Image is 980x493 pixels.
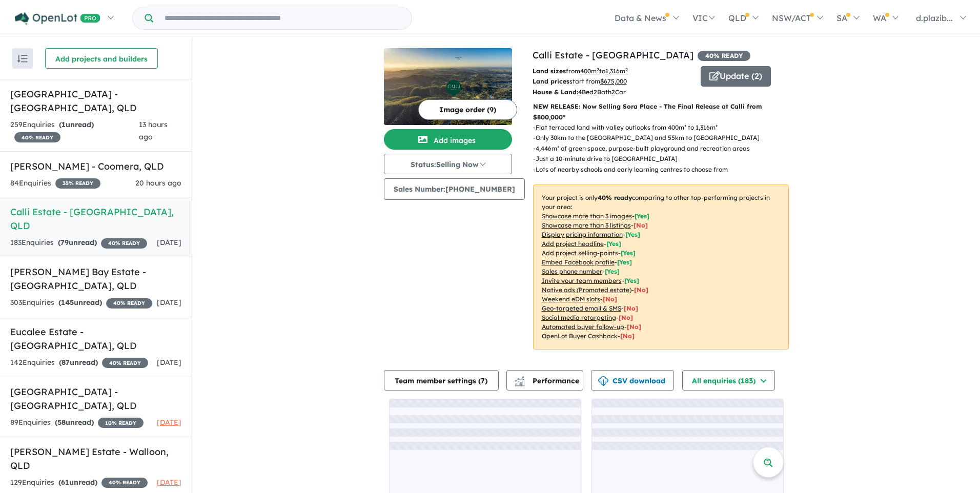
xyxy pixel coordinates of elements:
[542,231,623,238] u: Display pricing information
[600,77,627,85] u: $ 675,000
[10,265,181,293] h5: [PERSON_NAME] Bay Estate - [GEOGRAPHIC_DATA] , QLD
[619,314,633,321] span: [No]
[157,238,181,247] span: [DATE]
[542,268,602,275] u: Sales phone number
[55,418,94,427] strong: ( unread)
[98,418,144,428] span: 10 % READY
[157,298,181,307] span: [DATE]
[61,478,69,487] span: 61
[533,87,693,97] p: Bed Bath Car
[624,277,639,284] span: [ Yes ]
[515,376,524,382] img: line-chart.svg
[542,277,622,284] u: Invite your team members
[682,370,775,391] button: All enquiries (183)
[533,101,789,122] p: NEW RELEASE: Now Selling Sora Place - The Final Release at Calli from $800,000*
[698,51,750,61] span: 40 % READY
[10,385,181,413] h5: [GEOGRAPHIC_DATA] - [GEOGRAPHIC_DATA] , QLD
[384,178,525,200] button: Sales Number:[PHONE_NUMBER]
[58,478,97,487] strong: ( unread)
[624,304,638,312] span: [No]
[599,67,628,75] span: to
[10,445,181,473] h5: [PERSON_NAME] Estate - Walloon , QLD
[611,88,615,96] u: 2
[102,358,148,368] span: 40 % READY
[578,88,582,96] u: 4
[627,323,641,331] span: [No]
[55,178,100,189] span: 35 % READY
[101,478,148,488] span: 40 % READY
[533,49,693,61] a: Calli Estate - [GEOGRAPHIC_DATA]
[542,332,618,340] u: OpenLot Buyer Cashback
[60,238,69,247] span: 79
[58,298,102,307] strong: ( unread)
[580,67,599,75] u: 400 m
[139,120,168,141] span: 13 hours ago
[701,66,771,87] button: Update (2)
[533,154,768,164] p: - Just a 10-minute drive to [GEOGRAPHIC_DATA]
[533,76,693,87] p: start from
[591,370,674,391] button: CSV download
[17,55,28,63] img: sort.svg
[625,67,628,72] sup: 2
[59,120,94,129] strong: ( unread)
[533,66,693,76] p: from
[533,133,768,143] p: - Only 30km to the [GEOGRAPHIC_DATA] and 55km to [GEOGRAPHIC_DATA]
[634,221,648,229] span: [ No ]
[621,249,636,257] span: [ Yes ]
[384,129,512,150] button: Add images
[10,297,152,309] div: 303 Enquir ies
[157,478,181,487] span: [DATE]
[57,418,66,427] span: 58
[597,67,599,72] sup: 2
[515,379,525,386] img: bar-chart.svg
[542,304,621,312] u: Geo-targeted email & SMS
[481,376,485,385] span: 7
[59,358,98,367] strong: ( unread)
[506,370,583,391] button: Performance
[617,258,632,266] span: [ Yes ]
[384,370,499,391] button: Team member settings (7)
[620,332,635,340] span: [No]
[625,231,640,238] span: [ Yes ]
[533,184,789,350] p: Your project is only comparing to other top-performing projects in your area: - - - - - - - - - -...
[61,298,74,307] span: 145
[542,323,624,331] u: Automated buyer follow-up
[418,99,517,120] button: Image order (9)
[14,132,60,142] span: 40 % READY
[384,154,512,174] button: Status:Selling Now
[598,376,608,386] img: download icon
[10,87,181,115] h5: [GEOGRAPHIC_DATA] - [GEOGRAPHIC_DATA] , QLD
[594,88,597,96] u: 2
[533,67,566,75] b: Land sizes
[155,7,410,29] input: Try estate name, suburb, builder or developer
[603,295,617,303] span: [No]
[62,120,66,129] span: 1
[605,268,620,275] span: [ Yes ]
[10,417,144,429] div: 89 Enquir ies
[533,77,569,85] b: Land prices
[15,12,100,25] img: Openlot PRO Logo White
[605,67,628,75] u: 1,316 m
[384,48,512,125] img: Calli Estate - Upper Coomera
[157,418,181,427] span: [DATE]
[635,212,649,220] span: [ Yes ]
[542,295,600,303] u: Weekend eDM slots
[101,238,147,249] span: 40 % READY
[634,286,648,294] span: [No]
[106,298,152,309] span: 40 % READY
[10,325,181,353] h5: Eucalee Estate - [GEOGRAPHIC_DATA] , QLD
[10,357,148,369] div: 142 Enquir ies
[606,240,621,248] span: [ Yes ]
[542,314,616,321] u: Social media retargeting
[542,221,631,229] u: Showcase more than 3 listings
[516,376,579,385] span: Performance
[62,358,70,367] span: 87
[10,177,100,190] div: 84 Enquir ies
[542,212,632,220] u: Showcase more than 3 images
[533,143,768,154] p: - 4,446m² of green space, purpose-built playground and recreation areas
[533,88,578,96] b: House & Land:
[533,165,768,175] p: - Lots of nearby schools and early learning centres to choose from
[10,159,181,173] h5: [PERSON_NAME] - Coomera , QLD
[542,240,604,248] u: Add project headline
